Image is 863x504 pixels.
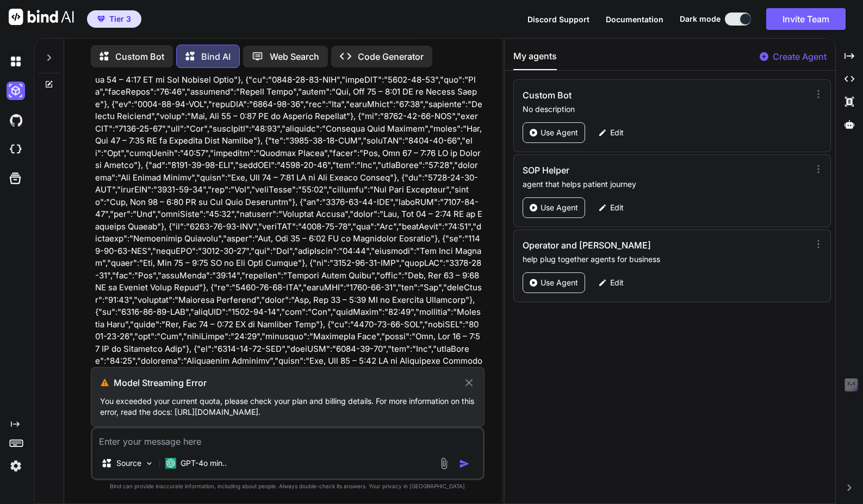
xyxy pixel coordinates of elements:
img: icon [459,458,470,469]
span: Tier 3 [109,14,131,24]
p: Use Agent [541,277,578,288]
p: Source [116,458,141,469]
img: Pick Models [145,459,154,468]
span: Documentation [606,15,663,24]
img: darkAi-studio [7,82,25,100]
img: attachment [438,457,450,470]
button: Invite Team [766,8,846,30]
button: premiumTier 3 [87,10,141,28]
p: Use Agent [541,202,578,213]
p: Create Agent [773,50,827,63]
h3: Model Streaming Error [114,376,463,389]
p: Bind AI [201,50,231,63]
img: Bind AI [9,9,74,25]
img: darkChat [7,52,25,71]
img: settings [7,457,25,475]
img: premium [97,16,105,22]
p: Custom Bot [115,50,164,63]
img: githubDark [7,111,25,129]
p: Edit [610,277,624,288]
p: Use Agent [541,127,578,138]
img: GPT-4o mini [165,458,176,469]
p: You exceeded your current quota, please check your plan and billing details. For more information... [100,396,475,418]
p: Edit [610,202,624,213]
p: GPT-4o min.. [181,458,227,469]
p: Code Generator [358,50,424,63]
span: Discord Support [527,15,589,24]
img: cloudideIcon [7,140,25,159]
p: Edit [610,127,624,138]
p: Bind can provide inaccurate information, including about people. Always double-check its answers.... [91,482,485,490]
p: help plug together agents for business [523,254,809,265]
span: Dark mode [680,14,721,24]
p: Web Search [270,50,319,63]
p: agent that helps patient journey [523,179,809,190]
button: Documentation [606,14,663,25]
button: My agents [513,49,557,70]
h3: SOP Helper [523,164,723,177]
h3: Custom Bot [523,89,723,102]
button: Discord Support [527,14,589,25]
p: No description [523,104,809,115]
h3: Operator and [PERSON_NAME] [523,239,723,252]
